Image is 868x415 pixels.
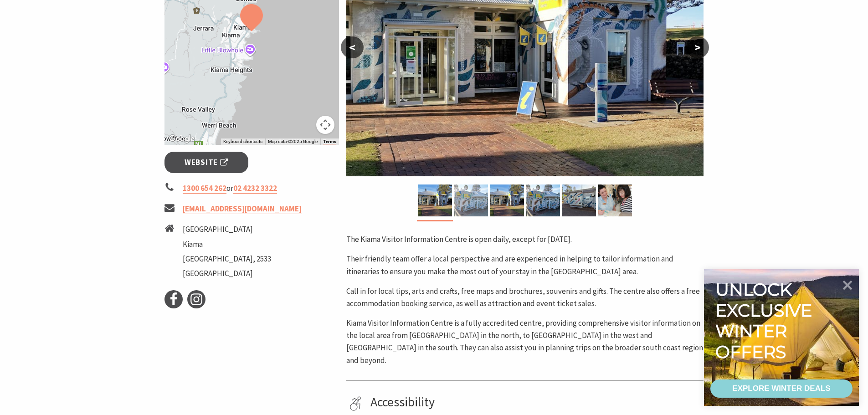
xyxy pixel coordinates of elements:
li: [GEOGRAPHIC_DATA] [183,223,271,236]
span: Map data ©2025 Google [268,139,318,144]
button: < [341,36,364,58]
img: Kiama Visitor Information Centre [526,184,560,216]
li: or [164,182,339,195]
img: Kiama Visitor Information Centre [454,184,488,216]
span: Website [185,156,228,169]
div: EXPLORE WINTER DEALS [732,379,830,398]
img: Google [167,133,197,145]
img: Kiama Visitor Information Centre [562,184,596,216]
div: Unlock exclusive winter offers [715,279,816,362]
li: Kiama [183,238,271,251]
button: Keyboard shortcuts [223,138,262,145]
img: Kiama Visitor Information Centre [418,184,452,216]
a: Click to see this area on Google Maps [167,133,197,145]
a: [EMAIL_ADDRESS][DOMAIN_NAME] [183,204,302,214]
p: Call in for local tips, arts and crafts, free maps and brochures, souvenirs and gifts. The centre... [346,285,704,310]
a: 1300 654 262 [183,183,226,194]
a: Website [164,152,249,173]
a: Terms (opens in new tab) [323,139,336,144]
p: Their friendly team offer a local perspective and are experienced in helping to tailor informatio... [346,253,704,277]
img: Kiama Visitor Information Centre [598,184,632,216]
a: EXPLORE WINTER DEALS [710,379,853,398]
a: 02 4232 3322 [233,183,277,194]
li: [GEOGRAPHIC_DATA] [183,267,271,280]
p: The Kiama Visitor Information Centre is open daily, except for [DATE]. [346,233,704,246]
h4: Accessibility [370,395,700,410]
button: Map camera controls [316,116,334,134]
button: > [686,36,709,58]
li: [GEOGRAPHIC_DATA], 2533 [183,253,271,265]
img: Kiama Visitor Information Centre [490,184,524,216]
p: Kiama Visitor Information Centre is a fully accredited centre, providing comprehensive visitor in... [346,317,704,367]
